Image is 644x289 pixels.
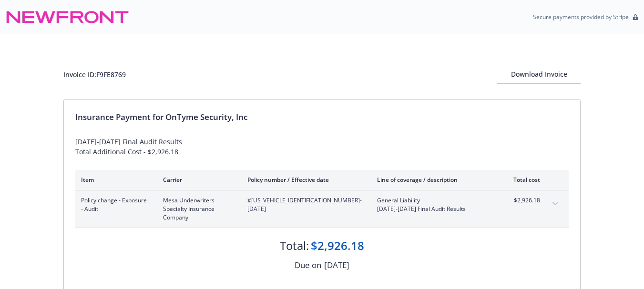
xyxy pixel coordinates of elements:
span: Mesa Underwriters Specialty Insurance Company [163,196,232,222]
div: Total cost [504,176,540,184]
span: #[US_VEHICLE_IDENTIFICATION_NUMBER] - [DATE] [247,196,362,213]
div: Total: [280,238,309,254]
div: Carrier [163,176,232,184]
div: Insurance Payment for OnTyme Security, Inc [75,111,569,123]
p: Secure payments provided by Stripe [533,13,629,21]
div: Due on [295,259,321,271]
div: Item [81,176,148,184]
div: Download Invoice [497,65,581,83]
span: General Liability [377,196,489,205]
span: $2,926.18 [504,196,540,205]
div: Policy change - Exposure - AuditMesa Underwriters Specialty Insurance Company#[US_VEHICLE_IDENTIF... [75,190,569,228]
button: expand content [548,196,563,211]
span: Policy change - Exposure - Audit [81,196,148,213]
button: Download Invoice [497,65,581,84]
div: [DATE] [324,259,349,271]
div: $2,926.18 [311,238,364,254]
div: Policy number / Effective date [247,176,362,184]
span: [DATE]-[DATE] Final Audit Results [377,205,489,213]
span: General Liability[DATE]-[DATE] Final Audit Results [377,196,489,213]
div: [DATE]-[DATE] Final Audit Results Total Additional Cost - $2,926.18 [75,137,569,157]
div: Line of coverage / description [377,176,489,184]
div: Invoice ID: F9FE8769 [63,70,126,80]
